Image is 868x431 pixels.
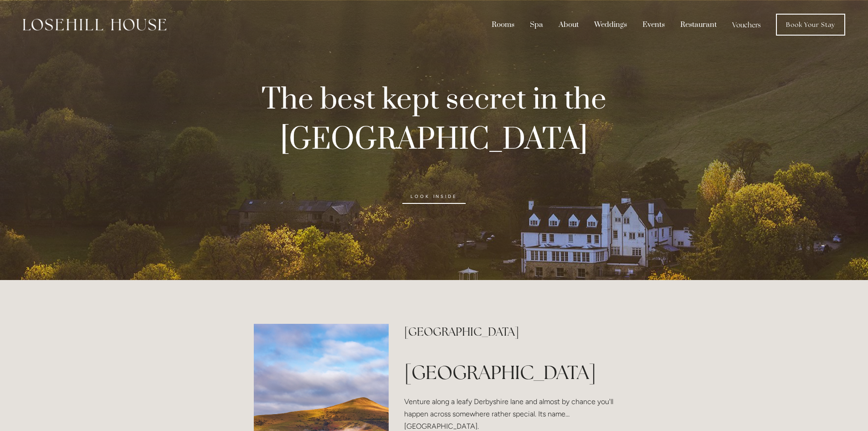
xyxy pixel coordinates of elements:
div: Spa [523,16,550,33]
div: Restaurant [673,16,724,33]
img: Losehill House [23,19,166,31]
div: Rooms [485,16,521,33]
h2: [GEOGRAPHIC_DATA] [404,324,614,340]
a: Vouchers [725,16,768,33]
div: Events [636,16,672,33]
div: About [552,16,586,33]
strong: The best kept secret in the [GEOGRAPHIC_DATA] [262,81,613,159]
h1: [GEOGRAPHIC_DATA] [404,359,614,386]
div: Weddings [587,16,634,33]
a: Book Your Stay [776,14,845,36]
a: look inside [402,189,465,204]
